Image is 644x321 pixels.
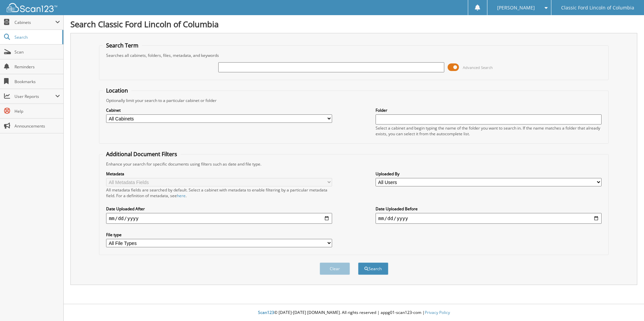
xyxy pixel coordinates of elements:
[103,98,605,103] div: Optionally limit your search to a particular cabinet or folder
[103,87,131,94] legend: Location
[376,213,602,224] input: end
[106,206,332,212] label: Date Uploaded After
[14,49,60,55] span: Scan
[106,232,332,238] label: File type
[14,34,59,40] span: Search
[376,206,602,212] label: Date Uploaded Before
[376,171,602,177] label: Uploaded By
[106,213,332,224] input: start
[376,125,602,137] div: Select a cabinet and begin typing the name of the folder you want to search in. If the name match...
[177,193,186,199] a: here
[103,42,142,49] legend: Search Term
[103,52,605,58] div: Searches all cabinets, folders, files, metadata, and keywords
[14,20,55,25] span: Cabinets
[103,161,605,167] div: Enhance your search for specific documents using filters such as date and file type.
[64,305,644,321] div: © [DATE]-[DATE] [DOMAIN_NAME]. All rights reserved | appg01-scan123-com |
[258,310,274,315] span: Scan123
[358,262,388,275] button: Search
[14,123,60,129] span: Announcements
[561,6,634,10] span: Classic Ford Lincoln of Columbia
[103,150,181,158] legend: Additional Document Filters
[106,107,332,113] label: Cabinet
[425,310,450,315] a: Privacy Policy
[70,19,637,30] h1: Search Classic Ford Lincoln of Columbia
[463,65,493,70] span: Advanced Search
[320,262,350,275] button: Clear
[14,64,60,70] span: Reminders
[376,107,602,113] label: Folder
[14,79,60,84] span: Bookmarks
[14,94,55,99] span: User Reports
[14,108,60,114] span: Help
[106,187,332,199] div: All metadata fields are searched by default. Select a cabinet with metadata to enable filtering b...
[7,3,57,12] img: scan123-logo-white.svg
[106,171,332,177] label: Metadata
[497,6,535,10] span: [PERSON_NAME]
